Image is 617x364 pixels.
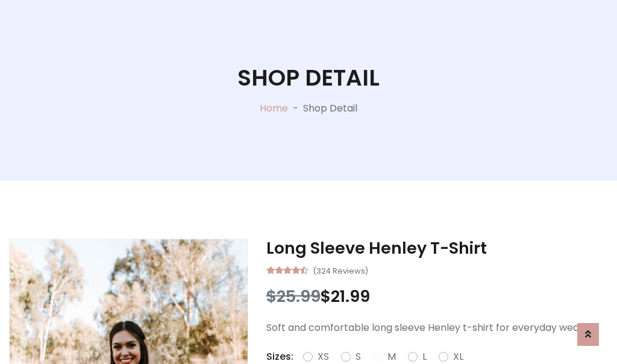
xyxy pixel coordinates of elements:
span: 21.99 [331,285,370,307]
label: S [355,350,361,364]
span: $25.99 [266,285,321,307]
small: (324 Reviews) [313,263,368,277]
p: Soft and comfortable long sleeve Henley t-shirt for everyday wear. [266,321,608,335]
label: L [422,350,427,364]
p: Sizes: [266,350,293,364]
label: XL [453,350,463,364]
label: XS [318,350,329,364]
p: - [288,101,303,116]
h3: Long Sleeve Henley T-Shirt [266,239,608,258]
h3: $ [266,287,608,306]
h1: Shop Detail [237,64,380,92]
label: M [387,350,396,364]
p: Shop Detail [303,101,357,116]
a: Home [260,101,288,115]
